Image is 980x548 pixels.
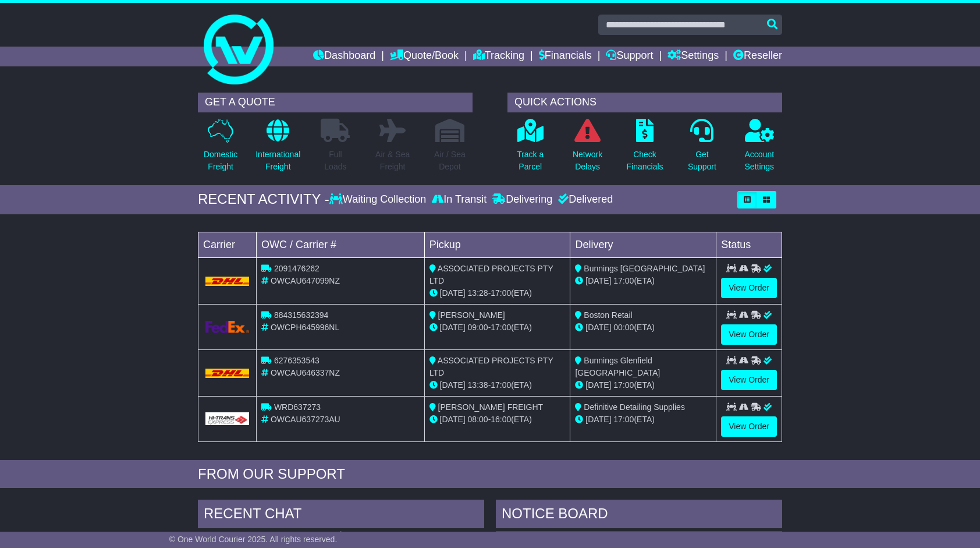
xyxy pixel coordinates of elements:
p: Network Delays [573,149,602,173]
span: Definitive Detailing Supplies [584,402,685,412]
span: [DATE] [585,380,611,390]
p: International Freight [255,149,300,173]
span: [DATE] [440,323,466,332]
a: View Order [721,370,777,390]
div: QUICK ACTIONS [507,93,782,112]
div: (ETA) [575,413,711,426]
td: OWC / Carrier # [257,232,425,257]
a: View Order [721,278,777,298]
span: 17:00 [491,288,511,298]
p: Account Settings [745,149,775,173]
div: FROM OUR SUPPORT [198,466,782,483]
span: 6276353543 [274,356,319,365]
img: DHL.png [205,369,249,378]
span: 00:00 [613,323,634,332]
span: 16:00 [491,415,511,424]
div: (ETA) [575,321,711,334]
div: In Transit [429,193,489,206]
span: [DATE] [440,380,466,390]
span: [PERSON_NAME] [438,310,505,320]
p: Track a Parcel [517,149,544,173]
span: 08:00 [468,415,488,424]
td: Status [716,232,782,257]
div: - (ETA) [429,413,566,426]
span: 13:38 [468,380,488,390]
p: Air & Sea Freight [375,149,410,173]
span: OWCAU637273AU [271,415,340,424]
p: Air / Sea Depot [434,149,466,173]
div: (ETA) [575,275,711,287]
span: © One World Courier 2025. All rights reserved. [169,535,338,544]
td: Pickup [424,232,570,257]
span: 17:00 [491,323,511,332]
div: Delivering [489,193,555,206]
img: GetCarrierServiceLogo [205,412,249,425]
img: GetCarrierServiceLogo [205,321,249,333]
div: Delivered [555,193,613,206]
a: Settings [667,47,719,66]
img: DHL.png [205,277,249,286]
div: - (ETA) [429,321,566,334]
p: Domestic Freight [204,149,237,173]
span: 17:00 [613,415,634,424]
span: [DATE] [585,323,611,332]
a: Financials [539,47,592,66]
a: CheckFinancials [626,118,664,179]
span: 2091476262 [274,264,319,273]
a: InternationalFreight [255,118,301,179]
p: Check Financials [627,149,663,173]
div: - (ETA) [429,287,566,299]
span: ASSOCIATED PROJECTS PTY LTD [429,356,553,377]
span: [DATE] [585,276,611,285]
a: View Order [721,324,777,345]
a: Tracking [473,47,524,66]
span: 17:00 [613,276,634,285]
span: 17:00 [613,380,634,390]
div: - (ETA) [429,379,566,391]
span: [DATE] [585,415,611,424]
span: Bunnings Glenfield [GEOGRAPHIC_DATA] [575,356,660,377]
span: OWCAU646337NZ [271,368,340,377]
td: Delivery [570,232,716,257]
a: GetSupport [687,118,717,179]
span: WRD637273 [274,402,321,412]
div: (ETA) [575,379,711,391]
div: GET A QUOTE [198,93,473,112]
span: 884315632394 [274,310,328,320]
span: [DATE] [440,415,466,424]
a: Reseller [733,47,782,66]
a: Support [606,47,653,66]
p: Full Loads [321,149,350,173]
td: Carrier [198,232,257,257]
span: 17:00 [491,380,511,390]
a: AccountSettings [744,118,775,179]
a: Dashboard [313,47,375,66]
span: Boston Retail [584,310,632,320]
div: Waiting Collection [329,193,429,206]
span: OWCAU647099NZ [271,276,340,285]
a: DomesticFreight [203,118,238,179]
div: RECENT CHAT [198,500,484,531]
div: NOTICE BOARD [496,500,782,531]
span: OWCPH645996NL [271,323,339,332]
span: [PERSON_NAME] FREIGHT [438,402,543,412]
span: Bunnings [GEOGRAPHIC_DATA] [584,264,705,273]
a: Track aParcel [516,118,544,179]
a: NetworkDelays [572,118,603,179]
a: Quote/Book [390,47,459,66]
span: 13:28 [468,288,488,298]
span: ASSOCIATED PROJECTS PTY LTD [429,264,553,285]
span: [DATE] [440,288,466,298]
span: 09:00 [468,323,488,332]
a: View Order [721,416,777,437]
div: RECENT ACTIVITY - [198,191,329,208]
p: Get Support [688,149,716,173]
